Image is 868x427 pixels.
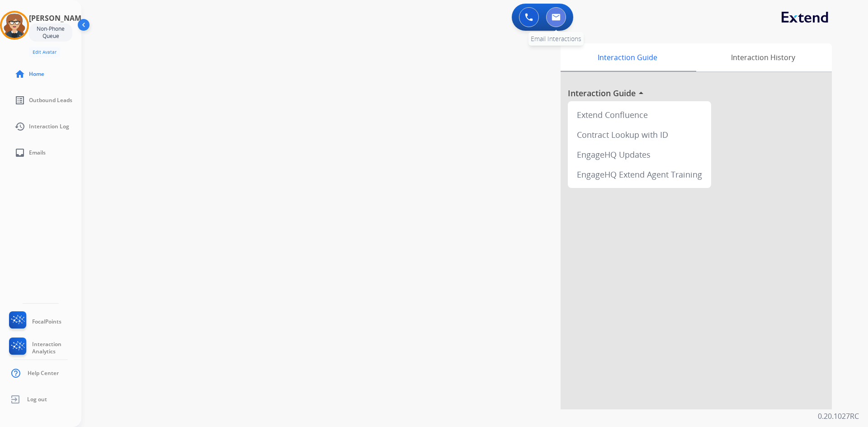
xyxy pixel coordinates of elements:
[571,145,708,164] div: EngageHQ Updates
[694,43,832,71] div: Interaction History
[14,69,25,80] mat-icon: home
[32,318,61,325] span: FocalPoints
[14,121,25,132] mat-icon: history
[818,411,859,422] p: 0.20.1027RC
[32,341,81,355] span: Interaction Analytics
[531,34,581,43] span: Email Interactions
[7,311,61,332] a: FocalPoints
[2,13,27,38] img: avatar
[14,147,25,158] mat-icon: inbox
[14,95,25,106] mat-icon: list_alt
[29,13,88,23] h3: [PERSON_NAME]
[28,370,59,377] span: Help Center
[7,338,81,358] a: Interaction Analytics
[571,125,708,145] div: Contract Lookup with ID
[571,164,708,184] div: EngageHQ Extend Agent Training
[29,123,69,130] span: Interaction Log
[29,97,72,104] span: Outbound Leads
[571,105,708,125] div: Extend Confluence
[561,43,694,71] div: Interaction Guide
[29,70,44,78] span: Home
[29,47,60,57] button: Edit Avatar
[29,149,46,156] span: Emails
[29,23,72,42] div: Non-Phone Queue
[27,396,47,403] span: Log out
